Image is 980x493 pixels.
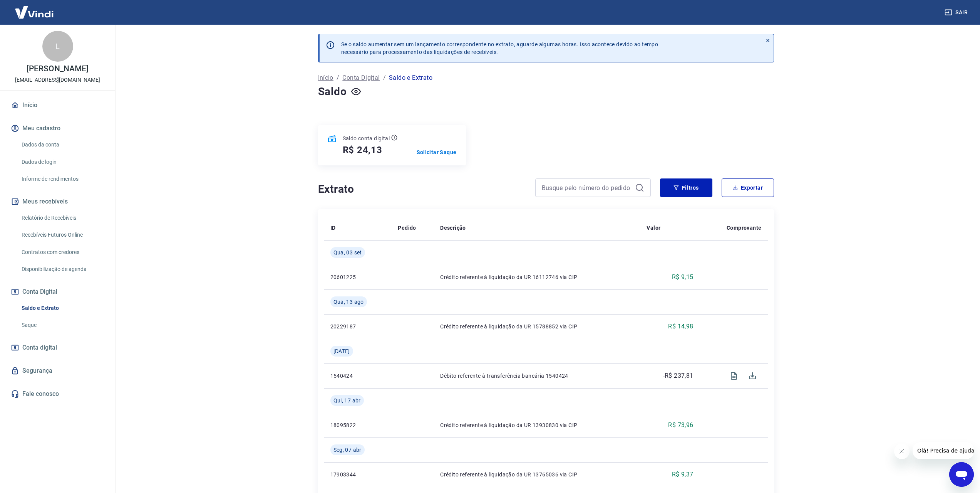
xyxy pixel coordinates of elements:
[341,40,658,56] p: Se o saldo aumentar sem um lançamento correspondente no extrato, aguarde algumas horas. Isso acon...
[9,362,106,379] a: Segurança
[18,137,106,153] a: Dados da conta
[668,421,693,430] p: R$ 73,96
[440,323,634,330] p: Crédito referente à liquidação da UR 15788852 via CIP
[727,224,761,232] p: Comprovante
[18,210,106,226] a: Relatório de Recebíveis
[389,73,432,82] p: Saldo e Extrato
[672,273,694,282] p: R$ 9,15
[42,31,73,62] div: L
[333,397,361,404] span: Qui, 17 abr
[398,224,416,232] p: Pedido
[894,444,910,459] iframe: Fechar mensagem
[318,73,333,82] a: Início
[943,5,971,20] button: Sair
[18,317,106,333] a: Saque
[333,249,362,256] span: Qua, 03 set
[330,471,386,478] p: 17903344
[337,73,339,82] p: /
[672,470,694,479] p: R$ 9,37
[440,421,634,429] p: Crédito referente à liquidação da UR 13930830 via CIP
[18,244,106,260] a: Contratos com credores
[9,283,106,300] button: Conta Digital
[9,0,59,24] img: Vindi
[668,322,693,331] p: R$ 14,98
[330,421,386,429] p: 18095822
[330,372,386,380] p: 1540424
[18,154,106,170] a: Dados de login
[18,171,106,187] a: Informe de rendimentos
[647,224,660,232] p: Valor
[18,261,106,277] a: Disponibilização de agenda
[440,471,634,478] p: Crédito referente à liquidação da UR 13765036 via CIP
[333,298,364,306] span: Qua, 13 ago
[383,73,386,82] p: /
[9,193,106,210] button: Meus recebíveis
[343,135,390,142] p: Saldo conta digital
[27,65,88,73] p: [PERSON_NAME]
[18,300,106,316] a: Saldo e Extrato
[660,178,712,197] button: Filtros
[949,462,974,487] iframe: Botão para abrir a janela de mensagens
[343,144,382,156] h5: R$ 24,13
[342,73,380,82] a: Conta Digital
[417,148,457,156] a: Solicitar Saque
[913,442,974,459] iframe: Mensagem da empresa
[22,342,57,353] span: Conta digital
[9,385,106,402] a: Fale conosco
[330,323,386,330] p: 20229187
[318,84,347,99] h4: Saldo
[5,5,65,12] span: Olá! Precisa de ajuda?
[440,224,466,232] p: Descrição
[440,273,634,281] p: Crédito referente à liquidação da UR 16112746 via CIP
[333,446,362,454] span: Seg, 07 abr
[333,347,350,355] span: [DATE]
[15,76,100,84] p: [EMAIL_ADDRESS][DOMAIN_NAME]
[330,273,386,281] p: 20601225
[9,339,106,356] a: Conta digital
[725,367,743,385] span: Visualizar
[9,120,106,137] button: Meu cadastro
[743,367,762,385] span: Download
[18,227,106,243] a: Recebíveis Futuros Online
[440,372,634,380] p: Débito referente à transferência bancária 1540424
[722,178,774,197] button: Exportar
[9,97,106,114] a: Início
[663,371,694,380] p: -R$ 237,81
[318,182,526,197] h4: Extrato
[330,224,336,232] p: ID
[542,182,632,193] input: Busque pelo número do pedido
